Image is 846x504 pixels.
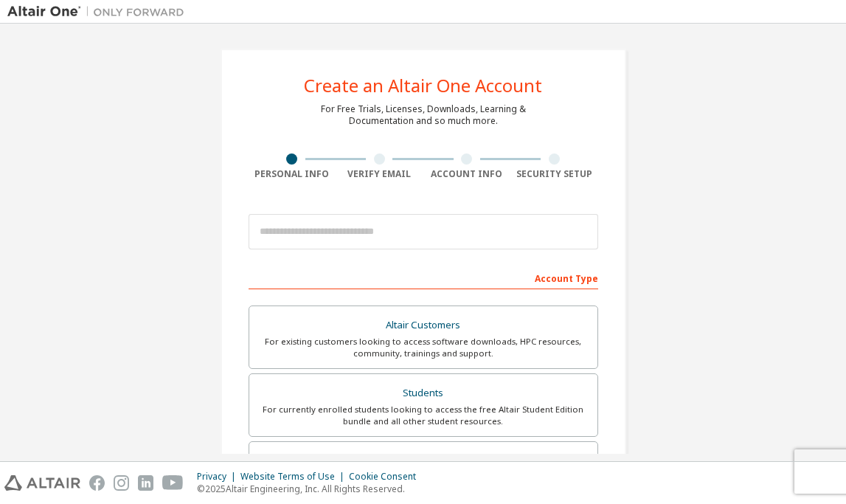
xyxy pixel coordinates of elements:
div: For existing customers looking to access software downloads, HPC resources, community, trainings ... [258,336,589,359]
div: For Free Trials, Licenses, Downloads, Learning & Documentation and so much more. [321,103,526,127]
div: Account Info [423,168,511,180]
div: Verify Email [336,168,423,180]
div: Security Setup [510,168,598,180]
div: For currently enrolled students looking to access the free Altair Student Edition bundle and all ... [258,404,589,427]
div: Privacy [197,471,240,483]
div: Website Terms of Use [240,471,349,483]
img: youtube.svg [162,475,184,491]
img: Altair One [7,4,192,19]
div: Students [258,383,589,404]
img: facebook.svg [89,475,105,491]
div: Faculty [258,451,589,472]
div: Altair Customers [258,315,589,336]
img: altair_logo.svg [4,475,80,491]
img: linkedin.svg [138,475,153,491]
p: © 2025 Altair Engineering, Inc. All Rights Reserved. [197,483,425,495]
div: Account Type [249,266,598,289]
div: Personal Info [249,168,336,180]
img: instagram.svg [114,475,129,491]
div: Create an Altair One Account [304,77,542,94]
div: Cookie Consent [349,471,425,483]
